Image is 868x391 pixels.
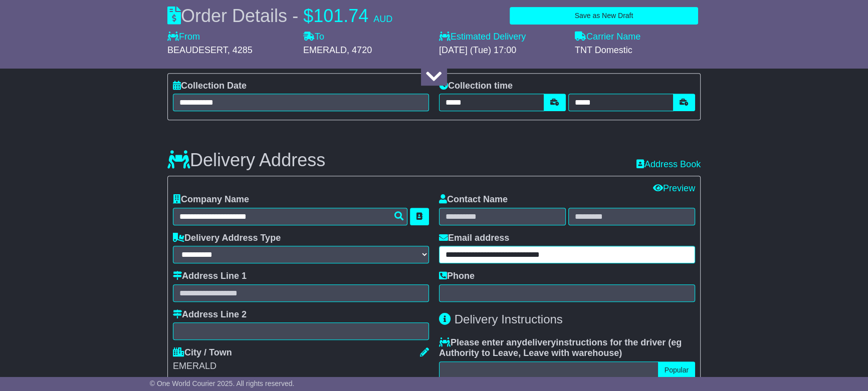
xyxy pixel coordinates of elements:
a: Address Book [636,159,701,169]
label: Address Line 2 [173,309,247,320]
span: eg Authority to Leave, Leave with warehouse [439,337,682,358]
span: BEAUDESERT [167,45,228,55]
label: City / Town [173,347,232,358]
label: Collection Date [173,81,247,92]
h3: Delivery Address [167,150,325,170]
label: Company Name [173,194,249,205]
span: © One World Courier 2025. All rights reserved. [150,379,295,387]
label: Estimated Delivery [439,32,565,43]
span: $ [303,6,313,26]
div: TNT Domestic [575,45,701,56]
button: Popular [658,361,695,379]
div: EMERALD [173,361,429,372]
span: EMERALD [303,45,347,55]
span: delivery [522,337,556,347]
span: AUD [373,14,392,24]
label: Collection time [439,81,513,92]
span: 101.74 [313,6,368,26]
label: Contact Name [439,194,508,205]
label: To [303,32,324,43]
label: Phone [439,271,475,282]
a: Preview [653,183,695,193]
label: Delivery Address Type [173,233,281,244]
label: Email address [439,233,509,244]
div: [DATE] (Tue) 17:00 [439,45,565,56]
div: Order Details - [167,5,392,27]
button: Save as New Draft [510,7,698,25]
span: , 4720 [347,45,372,55]
label: Please enter any instructions for the driver ( ) [439,337,695,359]
span: , 4285 [228,45,253,55]
label: Address Line 1 [173,271,247,282]
span: Delivery Instructions [455,312,563,326]
label: Carrier Name [575,32,640,43]
label: From [167,32,200,43]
